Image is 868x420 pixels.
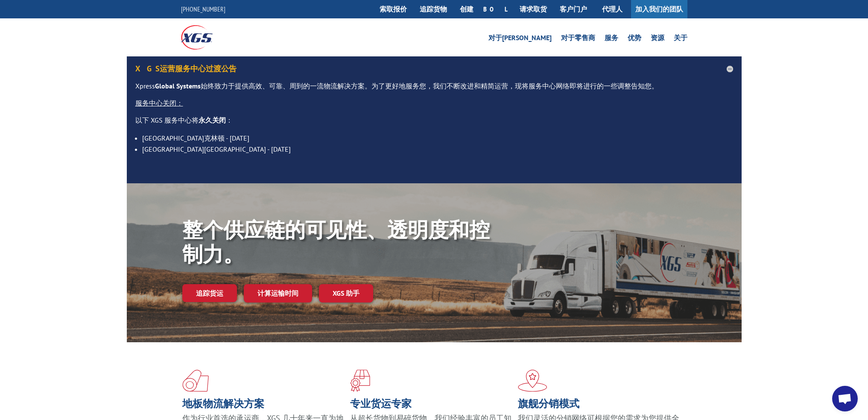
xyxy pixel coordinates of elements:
a: 关于 [674,35,687,44]
font: [GEOGRAPHIC_DATA][GEOGRAPHIC_DATA] - [DATE] [142,145,291,153]
font: 服务 [605,33,618,42]
font: 客户门户 [560,5,587,13]
font: XGS运营服务中心过渡公告 [135,64,237,73]
font: [GEOGRAPHIC_DATA]克林顿 - [DATE] [142,134,249,142]
font: 加入我们的团队 [635,5,683,13]
a: 计算运输时间 [244,284,312,303]
font: 对于零售商 [561,33,595,42]
font: Global Systems [155,82,201,90]
font: 创建 BOL [460,5,507,13]
a: 对于[PERSON_NAME] [488,35,552,44]
a: 追踪货运 [182,284,237,302]
font: 地板物流解决方案 [182,397,264,410]
font: 整个供应链的可见性、透明度和控制力。 [182,216,490,267]
a: 资源 [651,35,664,44]
a: 服务 [605,35,618,44]
font: 始终致力于提供高效、可靠、周到的一流物流解决方案。为了更好地服务您，我们不断改进和精简运营，现将服务中心网络即将进行的一些调整告知您。 [201,82,658,90]
font: 关于 [674,33,687,42]
font: 专业货运专家 [350,397,412,410]
font: 请求取货 [520,5,547,13]
font: 计算运输时间 [257,289,298,297]
font: ： [226,116,233,124]
font: 优势 [628,33,641,42]
a: XGS 助手 [319,284,373,303]
img: xgs-icon-旗舰分销模式-红色 [518,370,547,392]
font: 以下 XGS 服务中心将 [135,116,199,124]
font: 服务中心关闭： [135,99,183,107]
font: Xpress [135,82,155,90]
a: 优势 [628,35,641,44]
font: 永久关闭 [199,116,226,124]
font: 追踪货运 [196,289,223,297]
a: Open chat [832,386,858,411]
font: 对于[PERSON_NAME] [488,33,552,42]
font: 资源 [651,33,664,42]
font: 追踪货物 [420,5,447,13]
font: 旗舰分销模式 [518,397,579,410]
a: 对于零售商 [561,35,595,44]
img: xgs 图标聚焦于地板红色 [350,370,370,392]
img: xgs-icon-total-供应链智能-红色 [182,370,209,392]
font: XGS 助手 [333,289,359,297]
font: 代理人 [602,5,623,13]
a: [PHONE_NUMBER] [181,5,225,13]
font: 索取报价 [380,5,407,13]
